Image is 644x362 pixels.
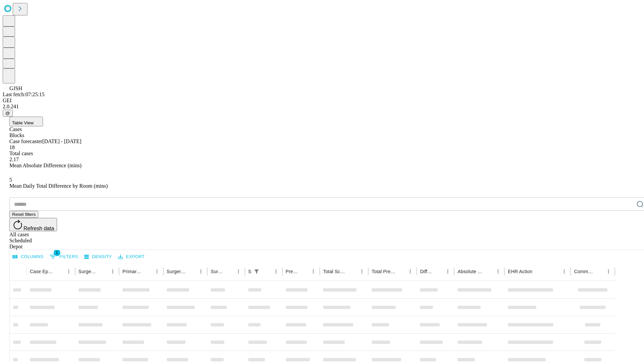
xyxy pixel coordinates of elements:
div: Difference [420,269,433,274]
button: Sort [484,267,493,276]
button: Sort [99,267,108,276]
button: Sort [434,267,443,276]
div: EHR Action [508,269,532,274]
button: Sort [55,267,64,276]
button: Menu [108,267,117,276]
button: Menu [152,267,162,276]
button: Export [116,252,146,262]
div: Surgery Name [167,269,186,274]
button: Menu [309,267,318,276]
span: GJSH [9,85,22,91]
button: Refresh data [9,218,57,231]
button: Menu [357,267,367,276]
button: Menu [64,267,73,276]
span: Mean Daily Total Difference by Room (mins) [9,183,108,189]
div: Absolute Difference [458,269,483,274]
button: Table View [9,117,43,126]
span: 18 [9,144,15,150]
div: GEI [3,98,641,104]
div: Scheduled In Room Duration [248,269,251,274]
div: Case Epic Id [30,269,54,274]
div: Predicted In Room Duration [286,269,299,274]
span: @ [5,111,10,116]
span: 2.17 [9,157,19,162]
span: Reset filters [12,212,36,217]
button: Show filters [48,251,80,262]
button: Select columns [11,252,45,262]
button: Menu [604,267,613,276]
button: Density [83,252,114,262]
span: Case forecaster [9,138,42,144]
div: Surgeon Name [78,269,98,274]
div: Total Predicted Duration [372,269,396,274]
span: Refresh data [23,226,54,231]
span: Mean Absolute Difference (mins) [9,163,82,168]
span: 5 [9,177,12,183]
button: Menu [559,267,569,276]
span: Table View [12,120,34,125]
button: Menu [406,267,415,276]
div: Primary Service [122,269,142,274]
button: Sort [348,267,357,276]
span: 1 [54,249,60,256]
button: Sort [594,267,604,276]
div: Surgery Date [211,269,224,274]
button: Sort [262,267,271,276]
button: Sort [299,267,309,276]
div: 2.0.241 [3,104,641,110]
button: Reset filters [9,211,38,218]
button: Show filters [252,267,261,276]
button: Menu [443,267,452,276]
div: Total Scheduled Duration [323,269,347,274]
button: Sort [224,267,234,276]
div: Comments [574,269,593,274]
button: Sort [533,267,542,276]
button: Menu [234,267,243,276]
button: Sort [143,267,152,276]
div: 1 active filter [252,267,261,276]
button: Menu [196,267,206,276]
button: @ [3,110,13,117]
button: Menu [493,267,503,276]
button: Sort [187,267,196,276]
span: Last fetch: 07:25:15 [3,92,45,97]
span: [DATE] - [DATE] [42,138,81,144]
button: Sort [396,267,406,276]
button: Menu [271,267,281,276]
span: Total cases [9,150,33,156]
